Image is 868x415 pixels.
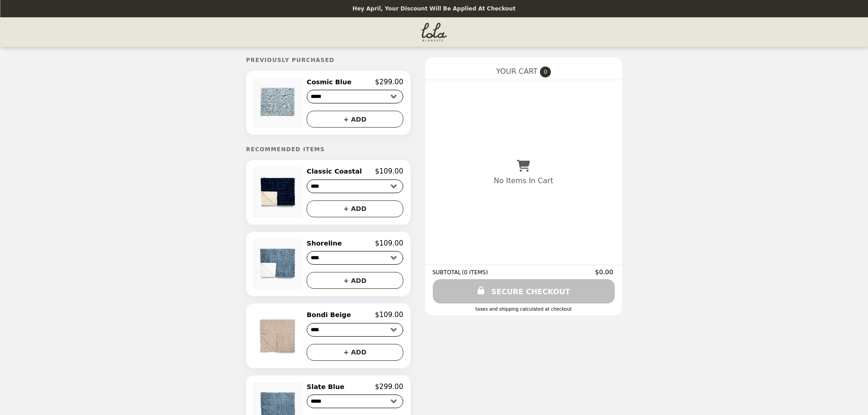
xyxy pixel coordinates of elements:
[307,251,403,265] select: Select a product variant
[432,307,615,312] div: Taxes and Shipping calculated at checkout
[375,311,403,319] p: $109.00
[307,323,403,337] select: Select a product variant
[307,167,365,175] h2: Classic Coastal
[307,383,348,391] h2: Slate Blue
[421,23,447,41] img: Brand Logo
[253,239,305,289] img: Shoreline
[353,5,516,12] p: Hey April, your discount will be applied at checkout
[375,239,403,247] p: $109.00
[307,344,403,361] button: + ADD
[307,78,355,86] h2: Cosmic Blue
[375,78,403,86] p: $299.00
[462,269,488,276] span: ( 0 ITEMS )
[307,179,403,193] select: Select a product variant
[540,67,551,77] span: 0
[375,383,403,391] p: $299.00
[494,176,553,185] p: No Items In Cart
[375,167,403,175] p: $109.00
[307,272,403,289] button: + ADD
[432,269,462,276] span: SUBTOTAL
[496,67,538,76] span: YOUR CART
[307,395,403,408] select: Select a product variant
[307,90,403,103] select: Select a product variant
[595,268,615,276] span: $0.00
[246,146,411,153] h5: Recommended Items
[246,57,411,63] h5: Previously Purchased
[253,167,305,217] img: Classic Coastal
[307,311,354,319] h2: Bondi Beige
[307,111,403,128] button: + ADD
[307,239,345,247] h2: Shoreline
[253,311,305,360] img: Bondi Beige
[253,78,305,128] img: Cosmic Blue
[307,200,403,217] button: + ADD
